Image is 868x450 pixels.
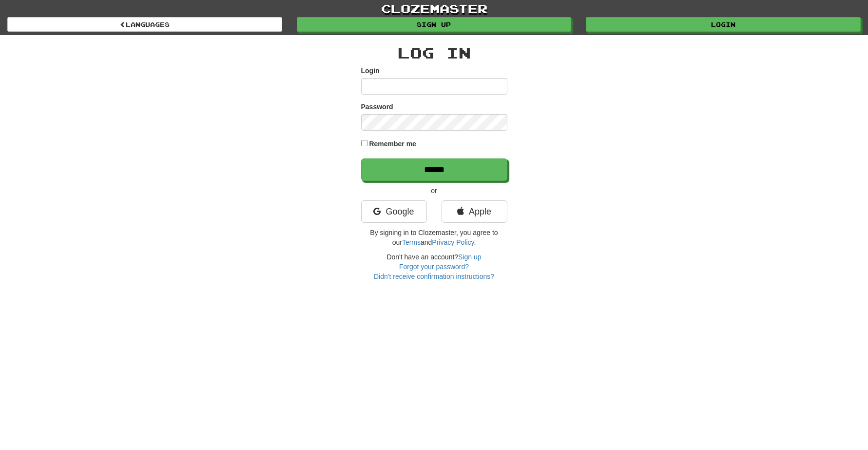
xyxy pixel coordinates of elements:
p: By signing in to Clozemaster, you agree to our and . [361,228,507,247]
div: Don't have an account? [361,252,507,281]
a: Terms [402,238,421,246]
label: Remember me [369,139,416,149]
a: Sign up [458,253,481,261]
a: Languages [7,17,282,32]
a: Privacy Policy [432,238,474,246]
h2: Log In [361,45,507,61]
a: Apple [442,200,507,223]
a: Google [361,200,427,223]
a: Sign up [297,17,572,32]
a: Forgot your password? [399,263,469,271]
p: or [361,186,507,196]
label: Login [361,66,380,76]
a: Login [586,17,861,32]
a: Didn't receive confirmation instructions? [374,273,494,280]
label: Password [361,102,393,112]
